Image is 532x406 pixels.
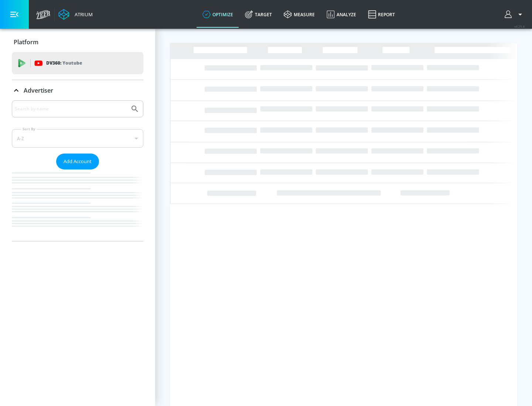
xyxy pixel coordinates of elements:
[321,1,362,28] a: Analyze
[362,1,401,28] a: Report
[58,9,93,20] a: Atrium
[15,104,127,114] input: Search by name
[62,59,82,67] p: Youtube
[197,1,239,28] a: optimize
[14,38,38,46] p: Platform
[56,154,99,169] button: Add Account
[12,129,143,148] div: A-Z
[12,52,143,74] div: DV360: Youtube
[12,32,143,52] div: Platform
[72,11,93,18] div: Atrium
[12,100,143,241] div: Advertiser
[239,1,278,28] a: Target
[46,59,82,67] p: DV360:
[278,1,321,28] a: measure
[24,86,53,94] p: Advertiser
[12,169,143,241] nav: list of Advertiser
[12,80,143,101] div: Advertiser
[514,24,525,28] span: v 4.25.4
[64,157,92,166] span: Add Account
[21,127,37,131] label: Sort By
